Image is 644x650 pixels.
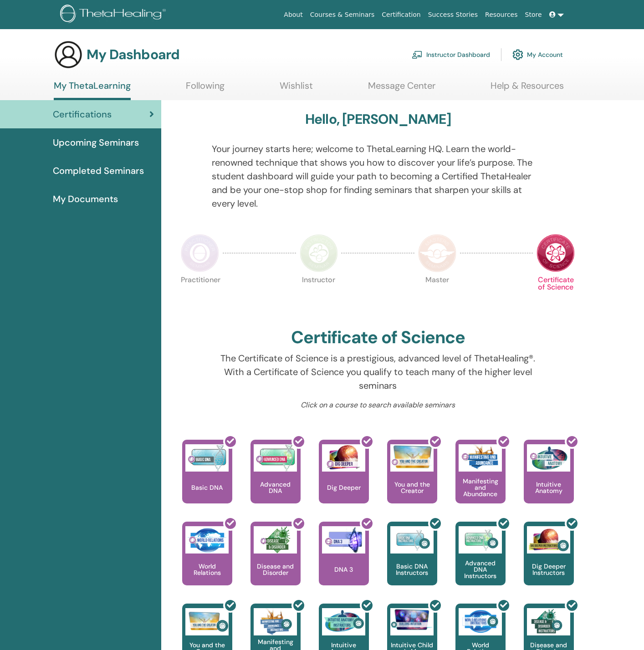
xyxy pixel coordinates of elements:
[512,47,523,62] img: cog.svg
[250,563,301,576] p: Disease and Disorder
[455,522,506,604] a: Advanced DNA Instructors Advanced DNA Instructors
[212,400,544,411] p: Click on a course to search available seminars
[524,563,574,576] p: Dig Deeper Instructors
[459,608,502,635] img: World Relations Instructors
[291,327,465,348] h2: Certificate of Science
[459,526,502,554] img: Advanced DNA Instructors
[418,234,456,272] img: Master
[182,440,232,522] a: Basic DNA Basic DNA
[182,522,232,604] a: World Relations World Relations
[60,5,169,25] img: logo.png
[181,234,219,272] img: Practitioner
[390,526,434,554] img: Basic DNA Instructors
[527,526,570,554] img: Dig Deeper Instructors
[521,6,546,23] a: Store
[512,45,563,65] a: My Account
[387,563,437,576] p: Basic DNA Instructors
[537,234,575,272] img: Certificate of Science
[424,6,481,23] a: Success Stories
[387,440,437,522] a: You and the Creator You and the Creator
[481,6,521,23] a: Resources
[307,6,378,23] a: Courses & Seminars
[491,80,564,98] a: Help & Resources
[54,40,83,69] img: generic-user-icon.jpg
[527,444,570,472] img: Intuitive Anatomy
[387,522,437,604] a: Basic DNA Instructors Basic DNA Instructors
[319,522,369,604] a: DNA 3 DNA 3
[186,80,225,98] a: Following
[54,80,131,100] a: My ThetaLearning
[280,6,306,23] a: About
[387,481,437,494] p: You and the Creator
[322,526,365,554] img: DNA 3
[254,608,297,635] img: Manifesting and Abundance Instructors
[250,522,301,604] a: Disease and Disorder Disease and Disorder
[182,563,232,576] p: World Relations
[322,444,365,472] img: Dig Deeper
[455,560,506,579] p: Advanced DNA Instructors
[53,136,139,149] span: Upcoming Seminars
[390,444,434,469] img: You and the Creator
[368,80,435,98] a: Message Center
[300,234,338,272] img: Instructor
[53,107,112,121] span: Certifications
[87,46,179,63] h3: My Dashboard
[212,351,544,392] p: The Certificate of Science is a prestigious, advanced level of ThetaHealing®. With a Certificate ...
[459,444,502,472] img: Manifesting and Abundance
[537,276,575,315] p: Certificate of Science
[319,440,369,522] a: Dig Deeper Dig Deeper
[418,276,456,315] p: Master
[53,192,118,206] span: My Documents
[212,142,544,210] p: Your journey starts here; welcome to ThetaLearning HQ. Learn the world-renowned technique that sh...
[524,481,574,494] p: Intuitive Anatomy
[300,276,338,315] p: Instructor
[181,276,219,315] p: Practitioner
[305,111,451,127] h3: Hello, [PERSON_NAME]
[455,440,506,522] a: Manifesting and Abundance Manifesting and Abundance
[185,608,229,635] img: You and the Creator Instructors
[322,608,365,635] img: Intuitive Anatomy Instructors
[455,478,506,497] p: Manifesting and Abundance
[527,608,570,635] img: Disease and Disorder Instructors
[250,440,301,522] a: Advanced DNA Advanced DNA
[524,522,574,604] a: Dig Deeper Instructors Dig Deeper Instructors
[185,526,229,554] img: World Relations
[53,164,144,178] span: Completed Seminars
[378,6,424,23] a: Certification
[250,481,301,494] p: Advanced DNA
[254,526,297,554] img: Disease and Disorder
[254,444,297,472] img: Advanced DNA
[412,45,490,65] a: Instructor Dashboard
[524,440,574,522] a: Intuitive Anatomy Intuitive Anatomy
[280,80,313,98] a: Wishlist
[185,444,229,472] img: Basic DNA
[323,484,364,491] p: Dig Deeper
[412,51,423,59] img: chalkboard-teacher.svg
[390,608,434,630] img: Intuitive Child In Me Instructors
